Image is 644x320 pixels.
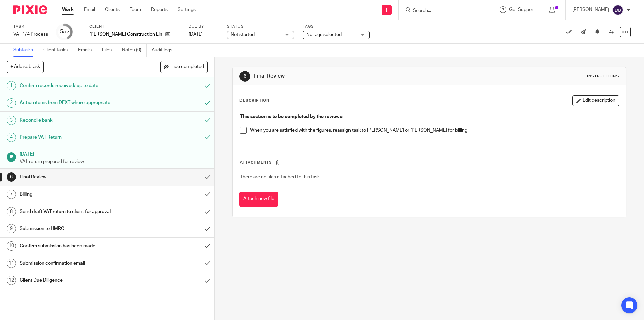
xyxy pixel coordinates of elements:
a: Client tasks [43,44,73,57]
p: Description [239,98,269,103]
h1: Billing [20,189,136,199]
a: Subtasks [13,44,38,57]
div: 7 [7,190,16,199]
h1: Confirm submission has been made [20,241,136,251]
span: Get Support [509,7,535,12]
button: + Add subtask [7,61,44,73]
img: Pixie [13,5,47,14]
a: Notes (0) [122,44,147,57]
div: 4 [7,133,16,142]
p: [PERSON_NAME] [572,6,609,13]
div: 9 [7,224,16,233]
h1: Submission to HMRC [20,224,136,234]
h1: Submission confirmation email [20,258,136,268]
a: Email [84,6,95,13]
div: 1 [7,81,16,90]
div: 5 [60,28,69,36]
a: Emails [78,44,97,57]
button: Edit description [572,95,619,106]
a: Clients [105,6,120,13]
label: Client [89,24,180,29]
div: 2 [7,98,16,108]
span: Not started [231,32,255,37]
h1: Send draft VAT return to client for approval [20,207,136,217]
h1: Reconcile bank [20,115,136,125]
h1: [DATE] [20,149,208,158]
div: VAT 1/4 Process [13,31,48,38]
input: Search [412,8,473,14]
label: Task [13,24,48,29]
span: [DATE] [189,32,203,37]
p: When you are satisfied with the figures, reassign task to [PERSON_NAME] or [PERSON_NAME] for billing [250,127,619,134]
span: No tags selected [306,32,342,37]
label: Tags [303,24,370,29]
small: /12 [63,30,69,34]
p: [PERSON_NAME] Construction Limited [89,31,162,38]
a: Settings [178,6,196,13]
a: Audit logs [152,44,177,57]
h1: Prepare VAT Return [20,132,136,142]
div: 12 [7,276,16,285]
button: Hide completed [160,61,208,73]
a: Team [130,6,141,13]
span: Attachments [240,161,272,164]
button: Attach new file [239,192,278,207]
h1: Client Due Diligence [20,275,136,285]
img: svg%3E [612,5,623,15]
label: Due by [189,24,219,29]
h1: Final Review [254,73,444,80]
div: 11 [7,259,16,268]
strong: This section is to be completed by the reviewer [240,114,344,119]
div: 6 [7,172,16,182]
a: Reports [151,6,168,13]
span: There are no files attached to this task. [240,175,321,179]
h1: Action items from DEXT where appropriate [20,98,136,108]
h1: Final Review [20,172,136,182]
div: 10 [7,241,16,251]
h1: Confirm records received/ up to date [20,81,136,91]
div: 3 [7,116,16,125]
div: 6 [239,71,250,82]
p: VAT return prepared for review [20,158,208,165]
div: 8 [7,207,16,216]
a: Files [102,44,117,57]
span: Hide completed [170,64,204,70]
a: Work [62,6,74,13]
label: Status [227,24,294,29]
div: Instructions [587,74,619,79]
